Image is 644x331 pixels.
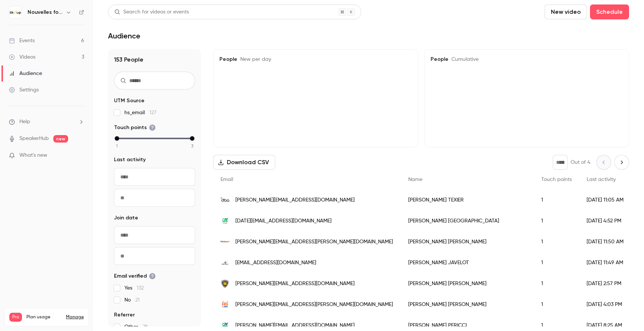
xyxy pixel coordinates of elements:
div: [DATE] 11:50 AM [579,231,632,252]
span: new [53,135,68,143]
span: Email [221,177,233,182]
span: [DATE][EMAIL_ADDRESS][DOMAIN_NAME] [235,217,331,225]
span: [EMAIL_ADDRESS][DOMAIN_NAME] [235,259,316,267]
h5: People [431,56,623,63]
span: 132 [137,285,144,291]
h1: Audience [108,31,140,40]
span: Last activity [587,177,616,182]
span: Help [19,118,30,126]
button: Schedule [590,4,629,19]
img: fr-dba.com [221,196,229,204]
span: Name [408,177,422,182]
span: New per day [237,57,271,62]
div: [PERSON_NAME] [PERSON_NAME] [401,273,534,294]
span: Touch points [541,177,572,182]
a: SpeakerHub [19,135,49,143]
p: Out of 4 [571,159,590,166]
button: Download CSV [213,155,275,170]
img: ca-titres.fr [221,216,229,225]
img: ca-assurances.fr [221,321,229,330]
div: [PERSON_NAME] [PERSON_NAME] [401,231,534,252]
div: 1 [534,294,579,315]
span: 3 [191,143,193,149]
span: Other [124,323,148,331]
span: Last activity [114,156,146,163]
span: [PERSON_NAME][EMAIL_ADDRESS][DOMAIN_NAME] [235,322,355,330]
span: hs_email [124,109,156,116]
span: 1 [116,143,118,149]
div: [PERSON_NAME] [PERSON_NAME] [401,294,534,315]
span: [PERSON_NAME][EMAIL_ADDRESS][PERSON_NAME][DOMAIN_NAME] [235,301,393,309]
span: 127 [149,110,156,115]
span: 21 [135,297,140,303]
h1: 153 People [114,55,195,64]
div: Settings [9,86,39,94]
div: 1 [534,273,579,294]
img: izi-by-edf.fr [221,300,229,309]
button: Next page [614,155,629,170]
div: [DATE] 4:03 PM [579,294,632,315]
img: ieseg.fr [221,279,229,288]
span: [PERSON_NAME][EMAIL_ADDRESS][PERSON_NAME][DOMAIN_NAME] [235,238,393,246]
div: [PERSON_NAME] JAVELOT [401,252,534,273]
span: Plan usage [26,314,61,320]
img: wartsila.com [221,258,229,267]
span: Touch points [114,124,156,131]
span: Email verified [114,272,156,280]
span: 78 [143,324,148,330]
span: What's new [19,152,47,159]
button: New video [545,4,587,19]
a: Manage [66,314,84,320]
span: Join date [114,214,138,222]
div: 1 [534,210,579,231]
div: Audience [9,70,42,77]
img: Nouvelles fonctionnalités Skillup [9,6,21,18]
div: 1 [534,190,579,210]
span: UTM Source [114,97,145,104]
div: Events [9,37,35,44]
h6: Nouvelles fonctionnalités Skillup [28,9,63,16]
div: [DATE] 11:05 AM [579,190,632,210]
span: Yes [124,284,144,292]
div: [PERSON_NAME] [GEOGRAPHIC_DATA] [401,210,534,231]
div: [DATE] 2:57 PM [579,273,632,294]
div: max [190,136,194,141]
div: 1 [534,231,579,252]
div: [DATE] 11:49 AM [579,252,632,273]
span: Pro [9,313,22,322]
span: No [124,296,140,304]
div: min [115,136,119,141]
div: [DATE] 4:52 PM [579,210,632,231]
div: 1 [534,252,579,273]
div: [PERSON_NAME] TEXIER [401,190,534,210]
li: help-dropdown-opener [9,118,84,126]
span: Cumulative [448,57,479,62]
div: Search for videos or events [114,8,189,16]
img: nexecur.fr [221,237,229,246]
h5: People [219,56,412,63]
span: [PERSON_NAME][EMAIL_ADDRESS][DOMAIN_NAME] [235,196,355,204]
span: [PERSON_NAME][EMAIL_ADDRESS][DOMAIN_NAME] [235,280,355,288]
div: Videos [9,53,35,61]
span: Referrer [114,311,135,319]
